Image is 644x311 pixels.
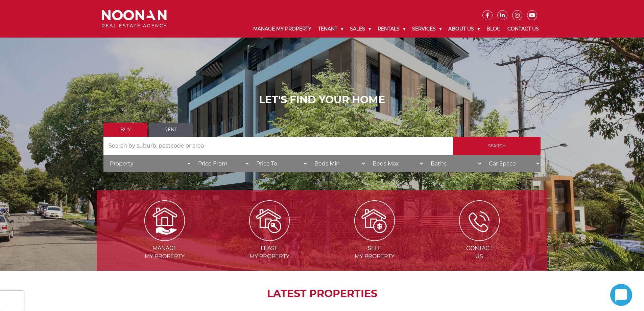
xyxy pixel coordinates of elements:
a: Sales [347,20,374,38]
a: About Us [445,20,483,38]
h2: LATEST PROPERTIES [114,288,530,300]
span: Lease my Property [218,244,321,261]
a: Tenant [315,20,347,38]
span: Sell my Property [323,244,426,261]
a: Sellmy Property [323,217,426,260]
a: ContactUs [428,217,531,260]
span: Manage my Property [113,244,216,261]
input: Search [453,137,541,155]
a: Rentals [374,20,409,38]
img: Lease my property [249,200,290,241]
a: Services [409,20,445,38]
img: Sell my property [354,200,395,241]
a: Managemy Property [113,217,216,260]
a: Leasemy Property [218,217,321,260]
img: Noonan Real Estate Agency [102,10,167,28]
a: Manage My Property [250,20,315,38]
h1: LET'S FIND YOUR HOME [103,94,541,106]
span: Contact Us [428,244,531,261]
a: Blog [483,20,504,38]
a: Contact Us [504,20,542,38]
img: Manage my Property [144,200,185,241]
input: Search by suburb, postcode or area [103,137,453,155]
a: Rent [149,123,193,137]
a: Buy [103,123,147,137]
img: ICONS [459,200,500,241]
